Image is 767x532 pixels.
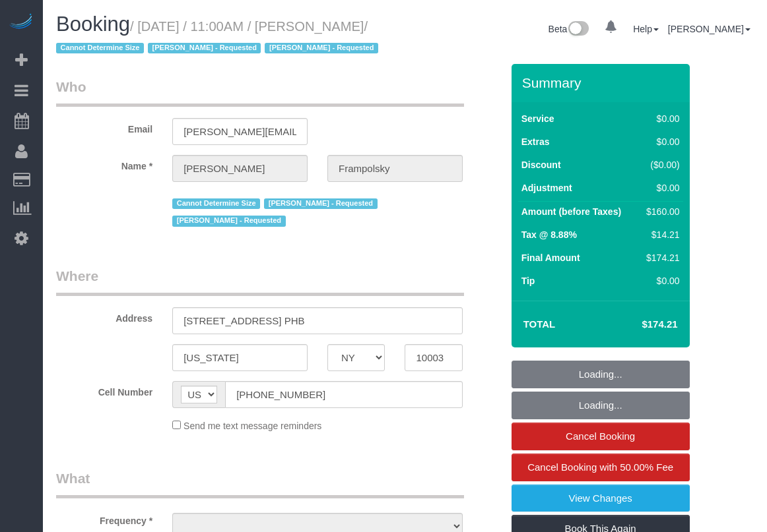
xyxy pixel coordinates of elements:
legend: What [56,469,464,498]
span: [PERSON_NAME] - Requested [172,216,285,226]
div: $0.00 [641,274,679,287]
label: Frequency * [46,510,162,527]
label: Adjustment [521,181,572,194]
h4: $174.21 [602,319,677,330]
div: $0.00 [641,112,679,125]
div: $174.21 [641,251,679,264]
div: $0.00 [641,181,679,194]
a: [PERSON_NAME] [668,24,750,34]
span: Booking [56,13,130,36]
div: ($0.00) [641,158,679,171]
span: [PERSON_NAME] - Requested [265,43,378,53]
strong: Total [523,318,556,330]
a: Cancel Booking [512,423,690,450]
span: Cannot Determine Size [172,198,260,209]
span: [PERSON_NAME] - Requested [264,198,377,209]
label: Service [521,112,554,125]
img: New interface [567,21,589,38]
input: Email [172,118,308,145]
input: Cell Number [225,381,463,408]
img: Automaid Logo [8,13,34,32]
input: Last Name [327,155,463,182]
div: $160.00 [641,205,679,218]
span: Send me text message reminders [183,421,321,431]
label: Final Amount [521,251,580,264]
label: Cell Number [46,381,162,399]
label: Tax @ 8.88% [521,228,577,241]
h3: Summary [522,75,683,90]
a: Cancel Booking with 50.00% Fee [512,454,690,481]
a: View Changes [512,485,690,512]
input: Zip Code [405,344,462,371]
span: Cannot Determine Size [56,43,144,53]
span: [PERSON_NAME] - Requested [148,43,261,53]
small: / [DATE] / 11:00AM / [PERSON_NAME] [56,19,382,56]
label: Extras [521,135,550,148]
div: $14.21 [641,228,679,241]
label: Address [46,307,162,325]
label: Email [46,118,162,136]
a: Beta [549,24,589,34]
span: Cancel Booking with 50.00% Fee [527,461,673,473]
input: City [172,344,308,371]
legend: Where [56,266,464,296]
legend: Who [56,77,464,107]
label: Name * [46,155,162,173]
label: Amount (before Taxes) [521,205,621,218]
label: Tip [521,274,535,287]
div: $0.00 [641,135,679,148]
label: Discount [521,158,561,171]
a: Help [633,24,659,34]
input: First Name [172,155,308,182]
